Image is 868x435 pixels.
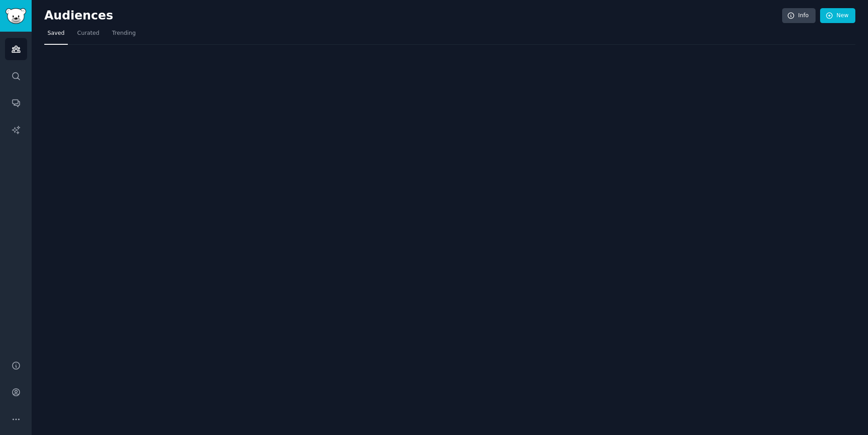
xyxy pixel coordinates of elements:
a: Info [782,8,816,24]
a: New [820,8,855,24]
span: Curated [77,29,99,38]
a: Curated [74,26,103,45]
a: Trending [109,26,139,45]
span: Saved [47,29,65,38]
h2: Audiences [44,9,782,23]
span: Trending [112,29,136,38]
img: GummySearch logo [5,8,26,24]
a: Saved [44,26,68,45]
